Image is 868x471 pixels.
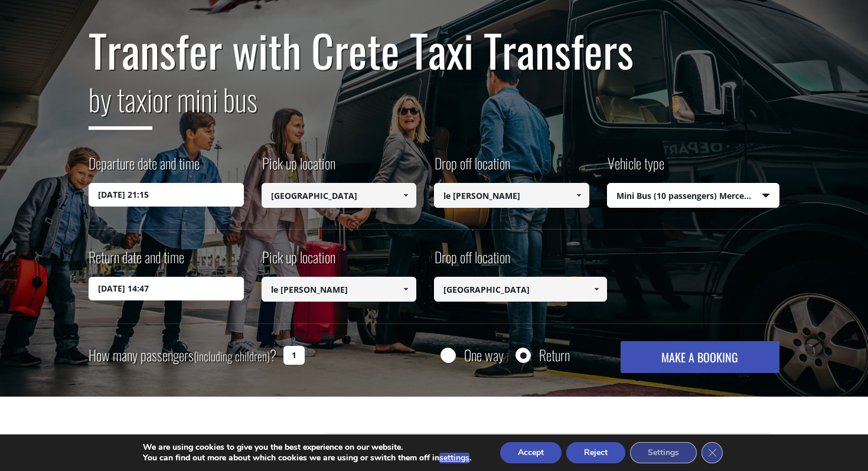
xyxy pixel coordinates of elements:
[569,183,588,208] a: Show All Items
[89,341,276,370] label: How many passengers ?
[434,277,607,302] input: Select drop-off location
[701,442,723,463] button: Close GDPR Cookie Banner
[89,77,152,130] span: by taxi
[396,183,416,208] a: Show All Items
[434,247,510,277] label: Drop off location
[262,153,335,183] label: Pick up location
[262,277,417,302] input: Select pickup location
[89,25,779,75] h1: Transfer with Crete Taxi Transfers
[539,348,570,362] label: Return
[143,453,471,463] p: You can find out more about which cookies we are using or switch them off in .
[89,153,200,183] label: Departure date and time
[586,277,606,302] a: Show All Items
[500,442,562,463] button: Accept
[89,75,779,139] h2: or mini bus
[439,453,469,463] button: settings
[327,433,769,459] div: [GEOGRAPHIC_DATA]
[396,277,416,302] a: Show All Items
[464,348,504,362] label: One way
[434,183,589,208] input: Select drop-off location
[630,442,697,463] button: Settings
[566,442,625,463] button: Reject
[143,442,471,453] p: We are using cookies to give you the best experience on our website.
[262,183,417,208] input: Select pickup location
[89,247,184,277] label: Return date and time
[262,247,335,277] label: Pick up location
[434,153,510,183] label: Drop off location
[607,153,664,183] label: Vehicle type
[194,347,270,365] small: (including children)
[621,341,779,373] button: MAKE A BOOKING
[608,184,779,208] span: Mini Bus (10 passengers) Mercedes Sprinter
